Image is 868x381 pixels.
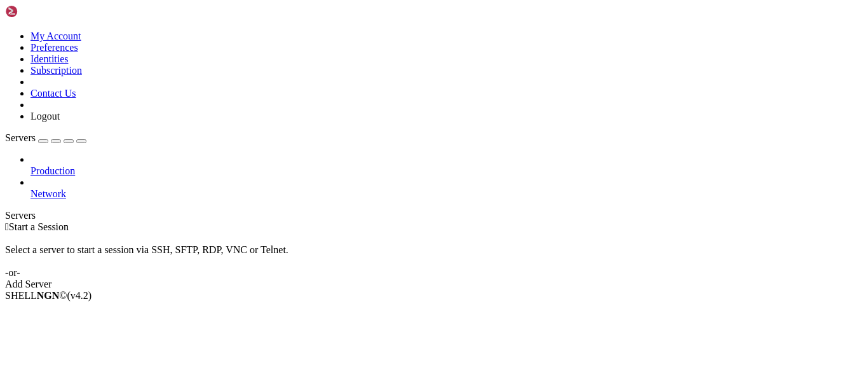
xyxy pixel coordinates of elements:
[5,233,863,279] div: Select a server to start a session via SSH, SFTP, RDP, VNC or Telnet. -or-
[5,210,863,221] div: Servers
[31,111,60,121] a: Logout
[31,65,82,76] a: Subscription
[31,53,69,64] a: Identities
[31,31,81,41] a: My Account
[31,188,66,199] span: Network
[31,165,75,176] span: Production
[5,290,92,301] span: SHELL ©
[67,290,92,301] span: 4.2.0
[31,88,76,99] a: Contact Us
[5,221,9,232] span: 
[31,177,863,200] li: Network
[37,290,60,301] b: NGN
[5,132,86,143] a: Servers
[31,188,863,200] a: Network
[31,165,863,177] a: Production
[31,154,863,177] li: Production
[5,279,863,290] div: Add Server
[9,221,69,232] span: Start a Session
[31,42,78,53] a: Preferences
[5,132,36,143] span: Servers
[5,5,78,18] img: Shellngn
